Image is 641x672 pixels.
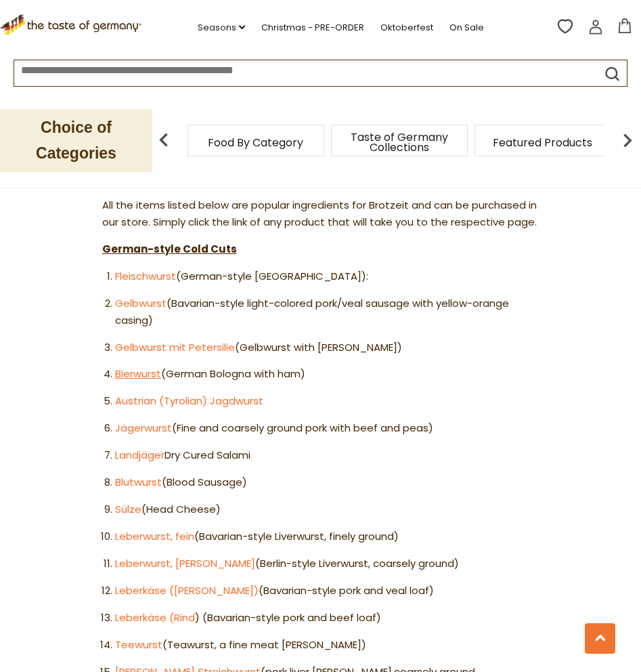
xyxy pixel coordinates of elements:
[115,296,167,310] a: Gelbwurst
[449,20,484,35] a: On Sale
[102,242,237,256] strong: German-style Cold Cuts
[228,340,235,354] a: e
[115,583,259,597] a: Leberkäse ([PERSON_NAME])
[150,127,177,154] img: previous arrow
[115,420,539,437] li: (Fine and coarsely ground pork with beef and peas)
[115,340,228,354] a: Gelbwurst mit Petersili
[115,474,539,491] li: (Blood Sausage)
[115,394,263,408] a: Austrian (Tyrolian) Jagdwurst
[115,447,539,464] li: Dry Cured Salami
[115,421,172,435] a: Jägerwurst
[115,529,194,543] a: Leberwurst, fein
[198,20,245,35] a: Seasons
[115,637,539,654] li: (Teawurst, a fine meat [PERSON_NAME])
[345,132,454,152] a: Taste of Germany Collections
[261,20,364,35] a: Christmas - PRE-ORDER
[115,610,195,625] a: Leberkäse (Rind
[115,610,539,627] li: ) (Bavarian-style pork and beef loaf)
[115,295,539,329] li: (Bavarian-style light-colored pork/veal sausage with yellow-orange casing)
[115,556,255,570] a: Leberwurst, [PERSON_NAME]
[115,366,161,381] a: Bierwurst
[115,269,176,283] a: Fleischwurst
[115,501,539,518] li: (Head Cheese)
[115,502,141,516] a: Sülze
[115,339,539,356] li: (Gelbwurst with [PERSON_NAME])
[102,197,539,231] p: All the items listed below are popular ingredients for Brotzeit and can be purchased in our store...
[115,268,539,285] li: (German-style [GEOGRAPHIC_DATA]):
[208,138,303,148] a: Food By Category
[115,637,162,652] a: Teewurst
[380,20,433,35] a: Oktoberfest
[614,127,641,154] img: next arrow
[115,366,539,383] li: (German Bologna with ham)
[493,138,592,148] a: Featured Products
[115,528,539,545] li: (Bavarian-style Liverwurst, finely ground)
[115,555,539,572] li: (Berlin-style Liverwurst, coarsely ground)
[115,448,164,462] a: Landjäger
[115,475,162,489] a: Blutwurst
[115,583,539,600] li: (Bavarian-style pork and veal loaf)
